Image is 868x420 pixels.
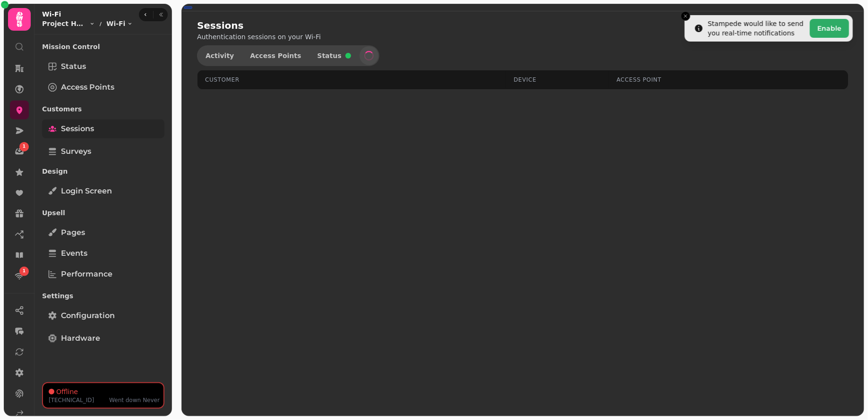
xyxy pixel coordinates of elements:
[42,163,164,180] p: Design
[61,310,115,321] span: Configuration
[42,19,95,28] button: Project House
[23,143,26,150] span: 1
[42,19,133,28] nav: breadcrumb
[61,82,114,93] span: Access Points
[42,57,164,76] a: Status
[42,382,164,409] button: Offline[TECHNICAL_ID]Went downNever
[34,34,172,382] nav: Tabs
[61,61,86,72] span: Status
[318,52,342,59] span: Status
[109,397,141,403] span: Went down
[42,38,164,55] p: Mission Control
[61,146,91,157] span: Surveys
[42,142,164,161] a: Surveys
[61,248,87,259] span: Events
[250,52,301,59] span: Access Points
[514,76,602,84] div: Device
[810,19,849,38] button: Enable
[49,396,94,404] p: [TECHNICAL_ID]
[617,76,738,84] div: Access Point
[42,101,164,118] p: Customers
[205,76,498,84] div: Customer
[61,227,85,238] span: Pages
[42,306,164,325] a: Configuration
[56,387,78,396] p: Offline
[42,244,164,263] a: Events
[42,329,164,348] a: Hardware
[42,223,164,242] a: Pages
[197,19,321,32] h2: Sessions
[61,123,94,134] span: Sessions
[143,397,160,403] span: Never
[42,9,133,19] h2: Wi-Fi
[708,19,806,38] div: Stampede would like to send you real-time notifications
[23,268,26,275] span: 1
[61,185,112,197] span: Login screen
[198,46,241,65] button: Activity
[42,19,87,28] span: Project House
[42,287,164,304] p: Settings
[42,182,164,201] a: Login screen
[42,265,164,284] a: Performance
[206,52,234,59] span: Activity
[42,204,164,221] p: Upsell
[242,46,309,65] button: Access Points
[42,119,164,138] a: Sessions
[310,46,359,65] button: Status
[197,32,321,42] p: Authentication sessions on your Wi-Fi
[61,269,112,280] span: Performance
[61,333,100,344] span: Hardware
[10,142,29,161] a: 1
[10,267,29,286] a: 1
[681,11,690,21] button: Close toast
[106,19,133,28] button: Wi-Fi
[42,78,164,97] a: Access Points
